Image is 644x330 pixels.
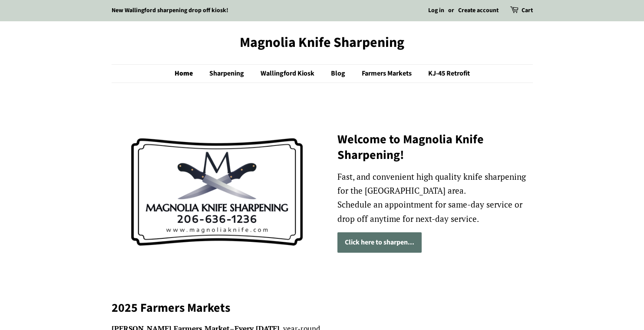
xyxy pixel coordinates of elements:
a: Home [175,65,201,82]
a: New Wallingford sharpening drop off kiosk! [112,6,228,15]
a: Log in [428,6,444,15]
h2: Welcome to Magnolia Knife Sharpening! [337,132,533,163]
a: Farmers Markets [355,65,420,82]
a: Cart [522,6,533,16]
a: Magnolia Knife Sharpening [112,34,533,51]
a: Click here to sharpen... [337,232,422,253]
li: or [448,6,454,16]
h2: 2025 Farmers Markets [112,300,533,316]
p: Fast, and convenient high quality knife sharpening for the [GEOGRAPHIC_DATA] area. Schedule an ap... [337,170,533,226]
a: Sharpening [203,65,253,82]
a: KJ-45 Retrofit [422,65,470,82]
a: Blog [324,65,354,82]
a: Wallingford Kiosk [254,65,323,82]
a: Create account [458,6,499,15]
